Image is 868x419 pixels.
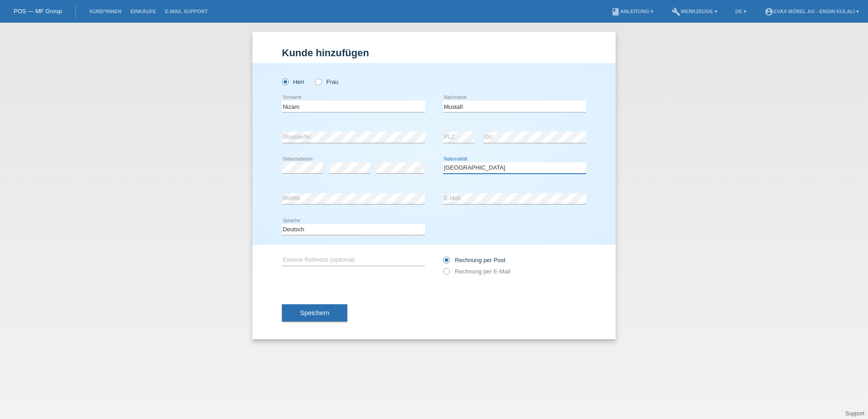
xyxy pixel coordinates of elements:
i: build [671,7,681,16]
a: buildWerkzeuge ▾ [667,9,722,14]
a: DE ▾ [731,9,751,14]
a: Kund*innen [85,9,126,14]
a: account_circleEVAX Möbel AG - Engin Kulali ▾ [760,9,863,14]
i: book [611,7,620,16]
span: Speichern [300,309,329,317]
label: Rechnung per Post [443,257,505,263]
button: Speichern [282,304,347,322]
label: Frau [315,78,338,85]
label: Rechnung per E-Mail [443,268,510,275]
input: Herr [282,78,288,84]
a: Support [845,410,864,417]
a: bookAnleitung ▾ [607,9,658,14]
input: Frau [315,78,321,84]
h1: Kunde hinzufügen [282,47,586,58]
i: account_circle [764,7,774,16]
input: Rechnung per E-Mail [443,268,449,279]
a: POS — MF Group [14,8,62,15]
a: E-Mail Support [161,9,212,14]
label: Herr [282,78,305,85]
input: Rechnung per Post [443,257,449,268]
a: Einkäufe [126,9,160,14]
